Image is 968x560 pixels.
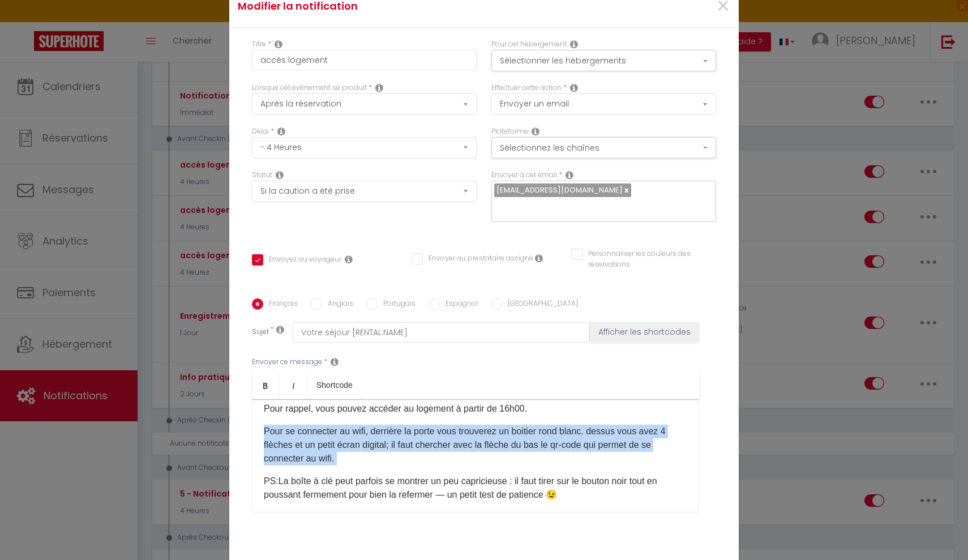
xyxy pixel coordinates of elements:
[322,298,353,311] label: Anglais
[252,327,269,339] label: Sujet
[570,40,578,49] i: This Rental
[252,170,272,181] label: Statut
[491,83,562,93] label: Effectuer cette action
[491,137,716,159] button: Sélectionnez les chaînes
[491,126,528,137] label: Plateforme
[264,402,687,416] p: Pour rappel, vous pouvez accéder au logement à partir de 16h00.
[252,371,280,399] a: Bold
[566,170,573,179] i: Recipient
[264,511,687,524] p: Je reste à votre disposition en cas de besoin.
[375,83,383,92] i: Event Occur
[275,40,282,49] i: Title
[502,298,578,311] label: [GEOGRAPHIC_DATA]
[252,83,367,93] label: Lorsque cet événement se produit
[496,185,623,195] span: [EMAIL_ADDRESS][DOMAIN_NAME]
[491,50,716,71] button: Sélectionner les hébergements
[277,127,285,136] i: Action Time
[570,83,578,92] i: Action Type
[440,298,478,311] label: Espagnol
[252,126,269,137] label: Délai
[378,298,416,311] label: Portugais
[276,170,284,179] i: Booking status
[345,255,353,264] i: Envoyer au voyageur
[535,254,543,263] i: Envoyer au prestataire si il est assigné
[491,170,557,181] label: Envoyer à cet email
[532,127,539,136] i: Action Channel
[590,322,699,343] button: Afficher les shortcodes
[252,39,266,50] label: Titre
[252,357,322,367] label: Envoyer ce message
[280,371,307,399] a: Italic
[491,39,567,50] label: Pour cet hébergement
[307,371,362,399] a: Shortcode
[276,325,284,334] i: Subject
[331,357,339,366] i: Message
[264,474,687,502] p: PS: La boîte à clé peut parfois se montrer un peu capricieuse : il faut tirer sur le bouton noir ...
[264,425,687,465] p: Pour se connecter au wifi, derrière la porte vous trouverez un boitier rond blanc. dessus vous av...
[263,298,298,311] label: Français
